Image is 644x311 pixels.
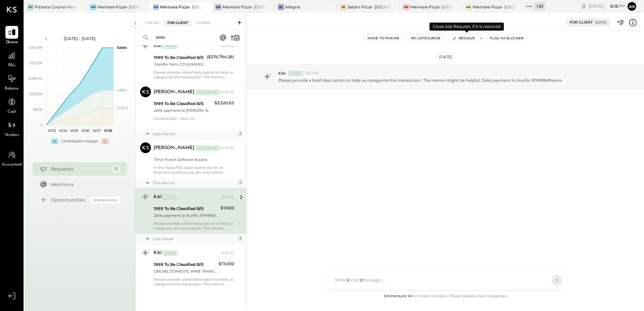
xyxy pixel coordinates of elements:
a: Queue [0,26,23,45]
div: + [51,139,58,144]
text: $125.9K [29,92,43,96]
text: $63K [33,107,43,112]
div: [DATE] [221,195,234,200]
span: Accountant [2,162,22,168]
div: Marinara Pizza- [GEOGRAPHIC_DATA] [97,4,139,10]
div: Closed [193,20,214,26]
div: Last Week [153,236,236,242]
div: $7,500 [221,205,234,211]
span: P&L [8,63,16,69]
span: Queue [6,39,18,45]
div: [DATE] [589,3,625,9]
div: MP [465,4,472,10]
div: [DATE] [436,53,455,61]
text: Labor [117,88,127,92]
div: Accountant [196,90,220,95]
div: Marinara Pizza- [GEOGRAPHIC_DATA] [473,4,515,10]
text: $188.9K [29,76,43,81]
text: W33 [47,128,56,133]
div: MP [403,4,409,10]
text: $251.9K [29,61,43,65]
div: MP [153,4,159,10]
div: 1 [237,236,243,241]
div: [DATE] - [DATE] [51,36,108,41]
div: Requests [51,166,109,172]
button: Move to for me [365,34,402,42]
div: Close Ask Request, if it is resolved [429,23,504,31]
button: Flag as Blocker [487,34,526,42]
div: MP [215,4,221,10]
p: Please provide a brief description to help us categorize this transaction. The memo might be help... [278,77,562,83]
div: [PERSON_NAME] [154,89,194,96]
a: Cash [0,96,23,115]
div: Accountant [196,146,220,150]
button: Ak [626,1,637,12]
span: Balance [5,86,19,92]
text: W36 [81,128,90,133]
div: MP [90,4,96,10]
div: Please provide a brief description to help us categorize this transaction. The memo might be help... [154,221,234,231]
div: 1999 To Be Classified B/S [154,205,219,212]
text: W37 [93,128,101,133]
div: Coming Soon [90,197,120,203]
div: Transfer from CD XXXXXXXX9282 [154,61,205,68]
div: 12 [112,165,120,173]
div: $17,000 [219,261,234,267]
div: [DATE] [595,20,607,25]
button: Re-Categorize [405,34,447,42]
div: 1 [237,180,243,185]
text: W38 [103,128,112,133]
div: 1999 To Be Classified B/S [154,54,205,61]
a: Vendors [0,119,23,138]
div: For Client [570,20,593,25]
div: System [163,195,178,200]
div: Zelle payment to Aurillo JPM99bifhqm4 [154,212,219,219]
text: W35 [70,128,78,133]
div: System [163,44,178,48]
div: $3,520.63 [215,100,234,106]
span: KAI [278,70,286,76]
div: Last Month [153,131,236,137]
a: P&L [0,49,23,69]
div: [DATE] [221,43,234,49]
a: Accountant [0,148,23,168]
div: Construction - New GL [154,116,234,126]
text: W34 [59,128,67,133]
text: 0 [40,123,43,127]
div: 1999 To Be Classified B/S [154,261,217,268]
div: Mentions [51,181,117,188]
text: $314.8K [29,45,43,50]
span: 7:22 PM [304,71,319,76]
div: Contribution Margin [61,139,98,144]
div: Marinara Pizza- [GEOGRAPHIC_DATA] [410,4,452,10]
div: In the Toast POS labor summary for all Marinara locations, we see one cashier position and 2–3 em... [154,165,234,175]
div: [DATE] [221,145,234,151]
div: Picante Cocina Mexicana Rest [35,4,77,10]
div: System [163,251,178,255]
div: This Month [153,180,236,186]
div: - [102,139,108,144]
button: Resolve [449,34,478,42]
div: Allegria [285,4,300,10]
div: For Me [142,20,163,26]
div: ONLINE DOMESTIC WIRE TRANSFER VIA: FLAGSTAR BANK, NA/[US_BANK_ROUTING_MICR] A/C: [PERSON_NAME] PC... [154,268,217,275]
div: Al [278,4,284,10]
a: Balance [0,72,23,92]
div: + 21 [534,2,545,10]
div: Please provide a brief description to help us categorize this transaction. The memo might be help... [154,70,234,79]
span: Cash [7,109,16,115]
div: Marinara Pizza- [GEOGRAPHIC_DATA]. [160,4,202,10]
div: Zelle payment to [PERSON_NAME] 23567681680 [154,107,213,114]
div: [PERSON_NAME] [154,145,194,151]
div: 1 [237,131,243,136]
div: Saba's Pizza- [GEOGRAPHIC_DATA] [348,4,390,10]
div: [DATE] [221,250,234,256]
div: copy link [580,3,587,10]
div: Marinara Pizza- [GEOGRAPHIC_DATA] [222,4,264,10]
div: Please provide a brief description to help us categorize this transaction. The memo might be help... [154,277,234,286]
text: COGS [117,106,128,110]
div: ($274,794.26) [207,54,234,60]
div: For Client [164,20,191,26]
div: KAI [154,43,162,49]
text: Sales [117,45,127,50]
